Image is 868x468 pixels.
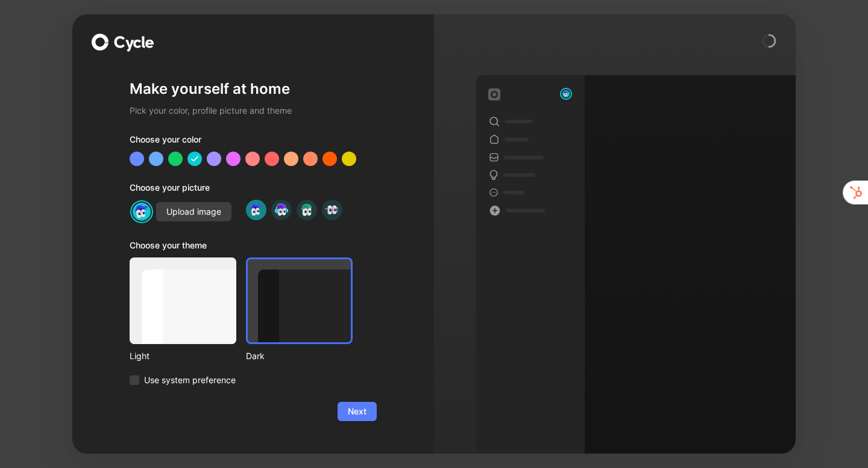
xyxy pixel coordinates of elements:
[348,404,366,419] span: Next
[166,205,221,219] span: Upload image
[130,349,236,363] div: Light
[130,132,377,152] div: Choose your color
[488,88,500,100] img: workspace-default-logo-wX5zAyuM.png
[130,79,377,99] h1: Make yourself at home
[130,238,353,257] div: Choose your theme
[246,349,353,363] div: Dark
[248,202,264,218] img: avatar
[144,373,236,387] span: Use system preference
[156,202,231,221] button: Upload image
[324,202,340,218] img: avatar
[130,103,377,118] h2: Pick your color, profile picture and theme
[273,202,289,218] img: avatar
[338,402,377,421] button: Next
[130,180,377,200] div: Choose your picture
[131,202,152,222] img: avatar
[298,202,315,218] img: avatar
[561,89,571,99] img: avatar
